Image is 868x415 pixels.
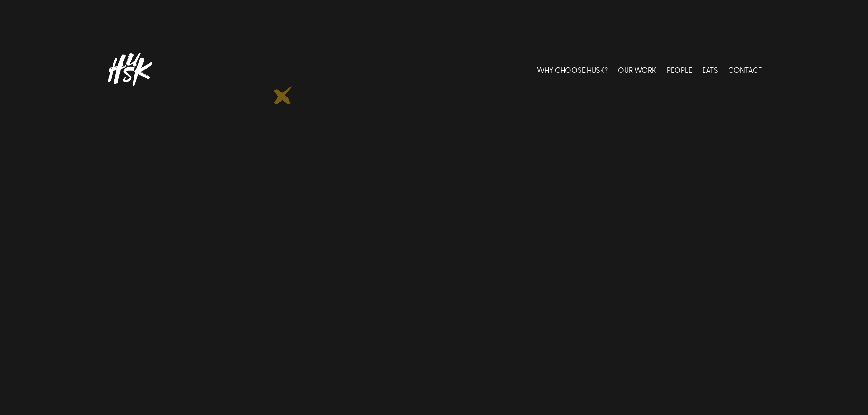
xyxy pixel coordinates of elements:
[667,49,692,90] a: PEOPLE
[618,49,657,90] a: OUR WORK
[702,49,718,90] a: EATS
[537,49,608,90] a: WHY CHOOSE HUSK?
[728,49,762,90] a: CONTACT
[106,49,156,90] img: Husk logo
